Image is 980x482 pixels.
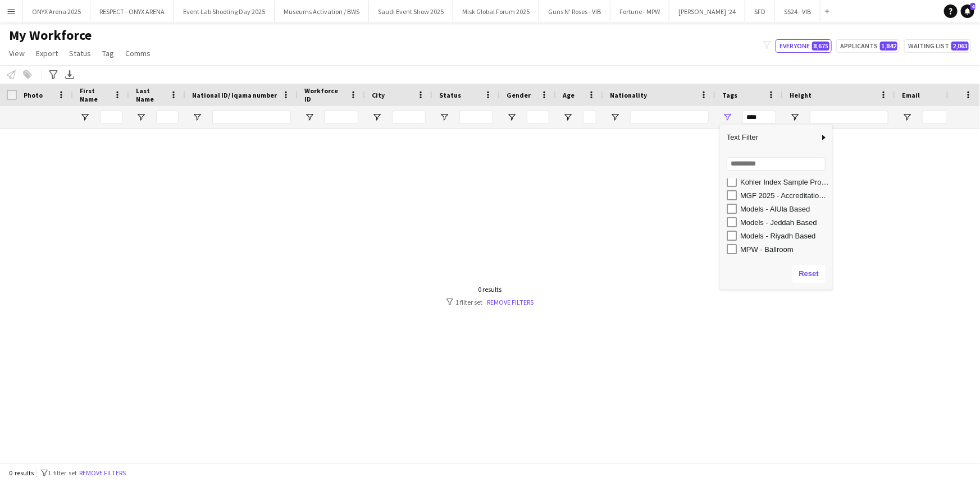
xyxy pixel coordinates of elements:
button: SFD [745,1,775,22]
button: Fortune - MPW [610,1,669,22]
button: Open Filter Menu [372,112,382,122]
div: Column Filter [720,125,832,290]
span: Nationality [610,91,647,99]
button: RESPECT - ONYX ARENA [90,1,174,22]
span: 1,842 [880,42,897,51]
span: Workforce ID [304,86,345,103]
input: Status Filter Input [459,111,493,124]
input: Nationality Filter Input [630,111,709,124]
input: Workforce ID Filter Input [325,111,358,124]
button: Open Filter Menu [610,112,620,122]
button: Saudi Event Show 2025 [369,1,453,22]
button: Open Filter Menu [902,112,912,122]
span: My Workforce [9,27,92,44]
app-action-btn: Export XLSX [63,68,76,81]
button: Reset [792,265,826,283]
button: Museums Activation / BWS [275,1,369,22]
div: Models - Riyadh Based [740,232,829,240]
input: Last Name Filter Input [156,111,179,124]
div: Models - Jeddah Based [740,218,829,227]
button: Open Filter Menu [507,112,517,122]
span: Last Name [136,86,165,103]
button: Open Filter Menu [304,112,314,122]
span: 4 [970,3,976,10]
span: 8,675 [812,42,829,51]
button: Guns N' Roses - VIB [539,1,610,22]
button: Waiting list2,063 [904,39,971,53]
a: Tag [98,46,118,61]
input: National ID/ Iqama number Filter Input [212,111,291,124]
div: 1 filter set [446,298,534,306]
span: Export [36,48,58,58]
span: 1 filter set [48,469,77,477]
button: Open Filter Menu [136,112,146,122]
input: Age Filter Input [583,111,596,124]
span: Tag [102,48,114,58]
button: Open Filter Menu [80,112,90,122]
button: Remove filters [77,467,128,479]
button: ONYX Arena 2025 [23,1,90,22]
span: Height [790,91,812,99]
button: Open Filter Menu [790,112,800,122]
span: First Name [80,86,109,103]
span: Age [563,91,575,99]
span: National ID/ Iqama number [192,91,277,99]
div: MGF 2025 - Accreditation Host [740,191,829,200]
a: Export [31,46,62,61]
button: Misk Global Forum 2025 [453,1,539,22]
span: Gender [507,91,531,99]
button: Everyone8,675 [776,39,832,53]
input: First Name Filter Input [100,111,122,124]
span: Comms [125,48,151,58]
div: Models - AlUla Based [740,205,829,213]
div: MPW - Ballroom [740,245,829,254]
button: [PERSON_NAME] '24 [669,1,745,22]
span: 2,063 [951,42,969,51]
button: SS24 - VIB [775,1,821,22]
input: Height Filter Input [810,111,888,124]
app-action-btn: Advanced filters [47,68,60,81]
a: Remove filters [487,298,534,306]
input: Column with Header Selection [7,90,17,100]
input: Search filter values [727,157,826,171]
a: Comms [121,46,155,61]
span: View [9,48,25,58]
input: City Filter Input [392,111,426,124]
span: Text Filter [720,128,819,147]
a: 4 [961,4,974,18]
div: Kohler Index Sample Profiles 2025 [740,178,829,186]
button: Event Lab Shooting Day 2025 [174,1,275,22]
button: Open Filter Menu [563,112,573,122]
span: Email [902,91,920,99]
button: Open Filter Menu [722,112,732,122]
button: Open Filter Menu [192,112,202,122]
div: 0 results [446,285,534,293]
span: Tags [722,91,737,99]
span: Status [69,48,91,58]
a: Status [65,46,95,61]
button: Applicants1,842 [836,39,900,53]
span: Status [439,91,461,99]
span: City [372,91,385,99]
a: View [4,46,29,61]
input: Gender Filter Input [527,111,549,124]
span: Photo [24,91,43,99]
button: Open Filter Menu [439,112,449,122]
